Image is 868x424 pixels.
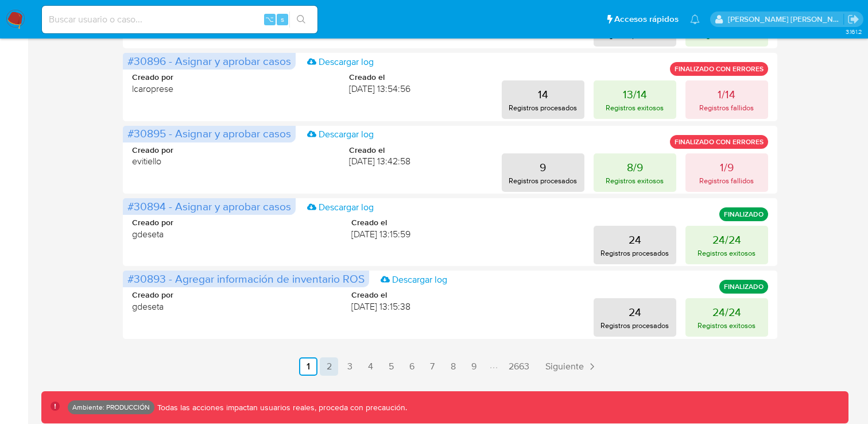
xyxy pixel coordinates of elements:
input: Buscar usuario o caso... [42,12,317,27]
p: Todas las acciones impactan usuarios reales, proceda con precaución. [154,402,407,413]
button: search-icon [289,11,313,28]
a: Salir [847,13,859,25]
span: Accesos rápidos [614,13,679,25]
a: Notificaciones [690,14,700,24]
p: Ambiente: PRODUCCIÓN [72,405,150,410]
span: s [281,14,284,25]
span: ⌥ [265,14,274,25]
span: 3.161.2 [846,27,862,36]
p: elkin.mantilla@mercadolibre.com.co [728,14,844,25]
